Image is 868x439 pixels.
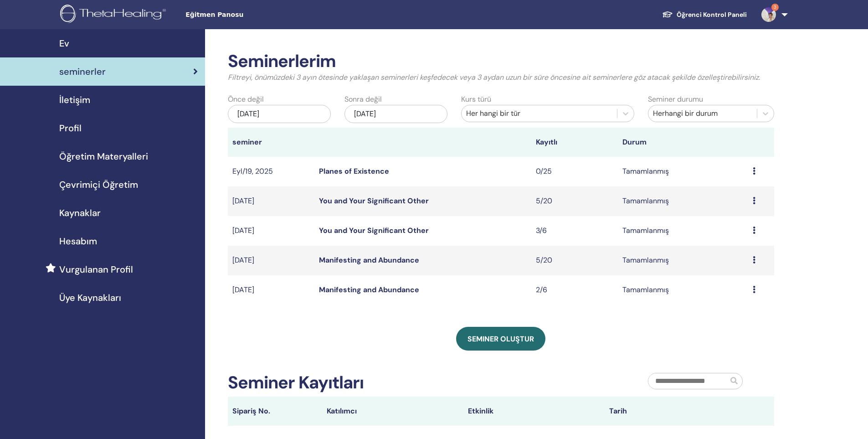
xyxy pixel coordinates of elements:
[662,10,673,18] img: graduation-cap-white.svg
[618,128,748,157] th: Durum
[344,105,447,123] div: [DATE]
[605,397,746,426] th: Tarih
[228,51,774,72] h2: Seminerlerim
[59,234,97,248] span: Hesabım
[228,72,774,83] p: Filtreyi, önümüzdeki 3 ayın ötesinde yaklaşan seminerleri keşfedecek veya 3 aydan uzun bir süre ö...
[228,128,314,157] th: seminer
[59,291,121,305] span: Üye Kaynakları
[319,285,419,294] a: Manifesting and Abundance
[618,157,748,186] td: Tamamlanmış
[618,275,748,305] td: Tamamlanmış
[461,94,491,105] label: Kurs türü
[228,246,314,275] td: [DATE]
[653,108,752,119] div: Herhangi bir durum
[319,226,429,235] a: You and Your Significant Other
[344,94,382,105] label: Sonra değil
[467,334,534,344] span: Seminer oluştur
[648,94,703,105] label: Seminer durumu
[761,7,776,22] img: default.jpg
[322,397,463,426] th: Katılımcı
[531,128,618,157] th: Kayıtlı
[228,157,314,186] td: Eyl/19, 2025
[228,105,331,123] div: [DATE]
[618,246,748,275] td: Tamamlanmış
[319,196,429,206] a: You and Your Significant Other
[319,255,419,265] a: Manifesting and Abundance
[59,178,138,191] span: Çevrimiçi Öğretim
[228,275,314,305] td: [DATE]
[228,94,264,105] label: Önce değil
[59,263,133,276] span: Vurgulanan Profil
[456,327,545,351] a: Seminer oluştur
[185,10,322,20] span: Eğitmen Panosu
[228,216,314,246] td: [DATE]
[531,246,618,275] td: 5/20
[59,93,90,107] span: İletişim
[466,108,612,119] div: Her hangi bir tür
[618,186,748,216] td: Tamamlanmış
[59,65,106,78] span: seminerler
[771,4,779,11] span: 3
[531,157,618,186] td: 0/25
[531,275,618,305] td: 2/6
[618,216,748,246] td: Tamamlanmış
[59,150,148,163] span: Öğretim Materyalleri
[531,186,618,216] td: 5/20
[319,166,389,176] a: Planes of Existence
[228,397,322,426] th: Sipariş No.
[59,206,101,220] span: Kaynaklar
[59,121,82,135] span: Profil
[463,397,605,426] th: Etkinlik
[228,186,314,216] td: [DATE]
[60,5,169,25] img: logo.png
[531,216,618,246] td: 3/6
[59,36,69,50] span: Ev
[228,372,364,393] h2: Seminer Kayıtları
[655,6,754,23] a: Öğrenci Kontrol Paneli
